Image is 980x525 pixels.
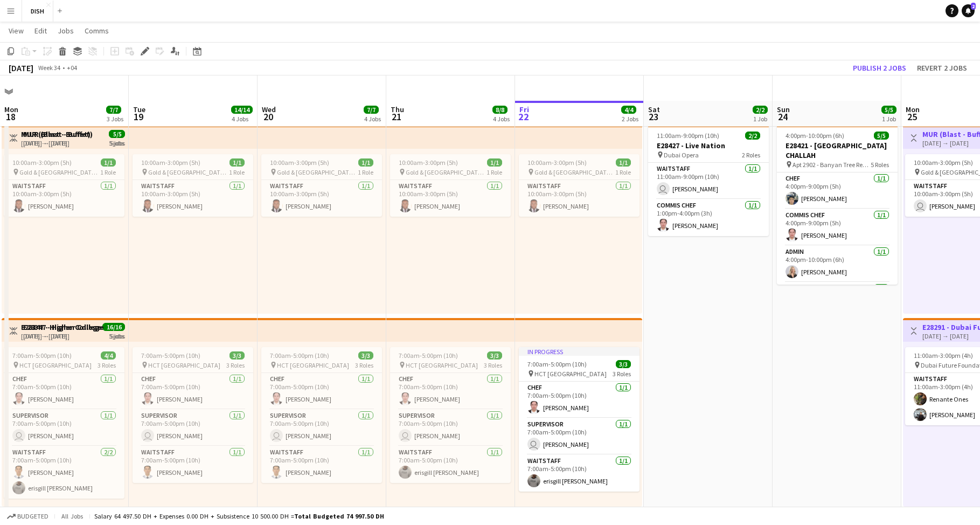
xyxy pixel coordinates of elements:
[971,3,976,10] span: 2
[23,129,93,139] h3: MUR (Blast - Buffet)
[390,347,511,483] app-job-card: 7:00am-5:00pm (10h)3/3 HCT [GEOGRAPHIC_DATA]3 RolesChef1/17:00am-5:00pm (10h)[PERSON_NAME]Supervi...
[4,24,28,38] a: View
[80,24,113,38] a: Comms
[648,125,769,236] app-job-card: 11:00am-9:00pm (10h)2/2E28427 - Live Nation Dubai Opera2 RolesWaitstaff1/111:00am-9:00pm (10h) [P...
[261,410,382,446] app-card-role: Supervisor1/17:00am-5:00pm (10h) [PERSON_NAME]
[53,24,78,38] a: Jobs
[739,92,980,525] div: Chat Widget
[615,168,631,176] span: 1 Role
[261,154,382,217] app-job-card: 10:00am-3:00pm (5h)1/1 Gold & [GEOGRAPHIC_DATA], [PERSON_NAME] Rd - Al Quoz - Al Quoz Industrial ...
[23,139,93,147] div: [DATE] → [DATE]
[406,361,478,369] span: HCT [GEOGRAPHIC_DATA]
[406,168,486,176] span: Gold & [GEOGRAPHIC_DATA], [PERSON_NAME] Rd - Al Quoz - Al Quoz Industrial Area 3 - [GEOGRAPHIC_DA...
[364,115,381,123] div: 4 Jobs
[519,347,640,492] div: In progress7:00am-5:00pm (10h)3/3 HCT [GEOGRAPHIC_DATA]3 RolesChef1/17:00am-5:00pm (10h)[PERSON_N...
[4,154,124,217] app-job-card: 10:00am-3:00pm (5h)1/1 Gold & [GEOGRAPHIC_DATA], [PERSON_NAME] Rd - Al Quoz - Al Quoz Industrial ...
[107,115,123,123] div: 3 Jobs
[648,105,660,114] span: Sat
[17,513,48,520] span: Budgeted
[261,347,382,483] app-job-card: 7:00am-5:00pm (10h)3/3 HCT [GEOGRAPHIC_DATA]3 RolesChef1/17:00am-5:00pm (10h)[PERSON_NAME]Supervi...
[519,154,640,217] app-job-card: 10:00am-3:00pm (5h)1/1 Gold & [GEOGRAPHIC_DATA], [PERSON_NAME] Rd - Al Quoz - Al Quoz Industrial ...
[67,64,77,72] div: +04
[133,373,253,410] app-card-role: Chef1/17:00am-5:00pm (10h)[PERSON_NAME]
[110,331,125,340] div: 5 jobs
[390,154,511,217] app-job-card: 10:00am-3:00pm (5h)1/1 Gold & [GEOGRAPHIC_DATA], [PERSON_NAME] Rd - Al Quoz - Al Quoz Industrial ...
[262,105,276,114] span: Wed
[648,163,769,199] app-card-role: Waitstaff1/111:00am-9:00pm (10h) [PERSON_NAME]
[390,180,511,217] app-card-role: Waitstaff1/110:00am-3:00pm (5h)[PERSON_NAME]
[519,105,529,114] span: Fri
[133,154,253,217] app-job-card: 10:00am-3:00pm (5h)1/1 Gold & [GEOGRAPHIC_DATA], [PERSON_NAME] Rd - Al Quoz - Al Quoz Industrial ...
[358,351,373,360] span: 3/3
[133,347,253,483] app-job-card: 7:00am-5:00pm (10h)3/3 HCT [GEOGRAPHIC_DATA]3 RolesChef1/17:00am-5:00pm (10h)[PERSON_NAME]Supervi...
[101,158,116,167] span: 1/1
[355,361,373,369] span: 3 Roles
[4,446,124,499] app-card-role: Waitstaff2/27:00am-5:00pm (10h)[PERSON_NAME]erisgill [PERSON_NAME]
[519,347,640,356] div: In progress
[30,24,51,38] a: Edit
[390,446,511,483] app-card-role: Waitstaff1/17:00am-5:00pm (10h)erisgill [PERSON_NAME]
[849,61,911,75] button: Publish 2 jobs
[270,351,329,360] span: 7:00am-5:00pm (10h)
[534,168,615,176] span: Gold & [GEOGRAPHIC_DATA], [PERSON_NAME] Rd - Al Quoz - Al Quoz Industrial Area 3 - [GEOGRAPHIC_DA...
[141,351,200,360] span: 7:00am-5:00pm (10h)
[616,158,631,167] span: 1/1
[261,180,382,217] app-card-role: Waitstaff1/110:00am-3:00pm (5h)[PERSON_NAME]
[133,410,253,446] app-card-role: Supervisor1/17:00am-5:00pm (10h) [PERSON_NAME]
[616,360,631,368] span: 3/3
[277,168,358,176] span: Gold & [GEOGRAPHIC_DATA], [PERSON_NAME] Rd - Al Quoz - Al Quoz Industrial Area 3 - [GEOGRAPHIC_DA...
[657,132,719,140] span: 11:00am-9:00pm (10h)
[389,110,404,123] span: 21
[277,361,349,369] span: HCT [GEOGRAPHIC_DATA]
[12,158,72,167] span: 10:00am-3:00pm (5h)
[230,158,245,167] span: 1/1
[5,510,50,522] button: Budgeted
[98,361,116,369] span: 3 Roles
[487,351,502,360] span: 3/3
[913,61,971,75] button: Revert 2 jobs
[133,180,253,217] app-card-role: Waitstaff1/110:00am-3:00pm (5h)[PERSON_NAME]
[518,110,529,123] span: 22
[3,110,18,123] span: 18
[613,370,631,378] span: 3 Roles
[261,446,382,483] app-card-role: Waitstaff1/17:00am-5:00pm (10h)[PERSON_NAME]
[4,373,124,410] app-card-role: Chef1/17:00am-5:00pm (10h)[PERSON_NAME]
[358,168,373,176] span: 1 Role
[493,115,510,123] div: 4 Jobs
[4,347,124,499] app-job-card: 7:00am-5:00pm (10h)4/4 HCT [GEOGRAPHIC_DATA]3 RolesChef1/17:00am-5:00pm (10h)[PERSON_NAME]Supervi...
[358,158,373,167] span: 1/1
[12,351,72,360] span: 7:00am-5:00pm (10h)
[648,141,769,150] h3: E28427 - Live Nation
[390,373,511,410] app-card-role: Chef1/17:00am-5:00pm (10h)[PERSON_NAME]
[133,446,253,483] app-card-role: Waitstaff1/17:00am-5:00pm (10h)[PERSON_NAME]
[364,106,379,114] span: 7/7
[519,382,640,418] app-card-role: Chef1/17:00am-5:00pm (10h)[PERSON_NAME]
[390,410,511,446] app-card-role: Supervisor1/17:00am-5:00pm (10h) [PERSON_NAME]
[148,168,229,176] span: Gold & [GEOGRAPHIC_DATA], [PERSON_NAME] Rd - Al Quoz - Al Quoz Industrial Area 3 - [GEOGRAPHIC_DA...
[131,110,145,123] span: 19
[391,105,404,114] span: Thu
[59,512,85,520] span: All jobs
[100,168,116,176] span: 1 Role
[106,106,121,114] span: 7/7
[94,512,384,520] div: Salary 64 497.50 DH + Expenses 0.00 DH + Subsistence 10 500.00 DH =
[110,130,125,138] span: 5/5
[399,158,458,167] span: 10:00am-3:00pm (5h)
[23,332,103,340] div: [DATE] → [DATE]
[19,361,92,369] span: HCT [GEOGRAPHIC_DATA]
[232,115,252,123] div: 4 Jobs
[486,168,502,176] span: 1 Role
[962,4,975,17] a: 2
[101,351,116,360] span: 4/4
[230,351,245,360] span: 3/3
[519,180,640,217] app-card-role: Waitstaff1/110:00am-3:00pm (5h)[PERSON_NAME]
[622,115,638,123] div: 2 Jobs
